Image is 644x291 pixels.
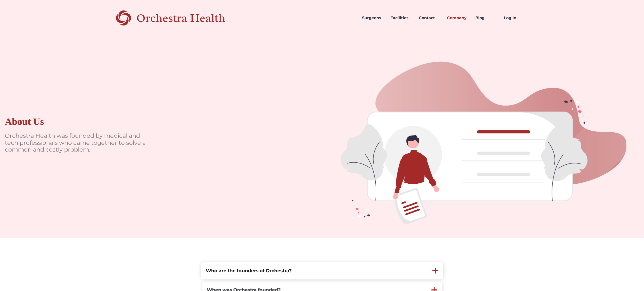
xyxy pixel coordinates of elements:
[500,10,528,26] a: Log In
[358,10,387,26] a: Surgeons
[415,10,443,26] a: Contact
[322,36,644,238] img: doctors
[5,116,44,128] div: About Us
[387,10,415,26] a: Facilities
[206,268,292,274] strong: Who are the founders of Orchestra?
[5,132,150,153] p: Orchestra Health was founded by medical and tech professionals who came together to solve a commo...
[136,13,242,23] div: Orchestra Health
[471,10,500,26] a: Blog
[116,10,242,26] a: home
[443,10,471,26] a: Company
